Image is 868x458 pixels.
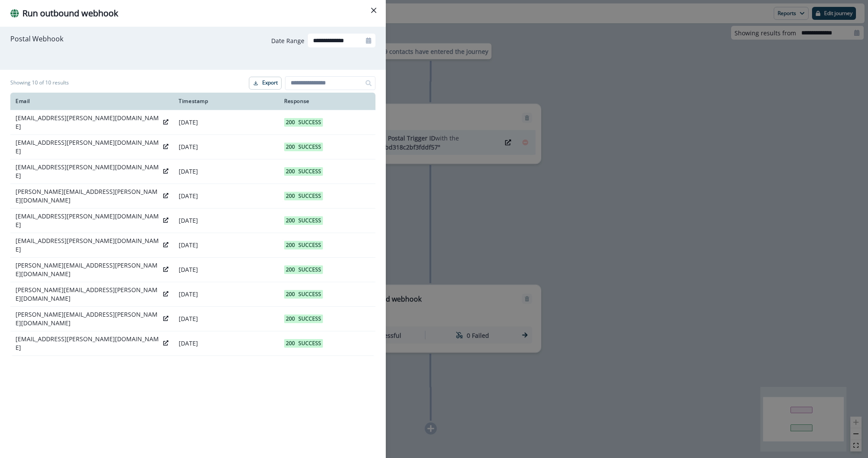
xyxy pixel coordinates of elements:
h1: Showing 10 of 10 results [10,80,69,86]
p: 200 [286,339,295,348]
p: [DATE] [179,265,274,274]
p: 200 [286,192,295,200]
p: [PERSON_NAME][EMAIL_ADDRESS][PERSON_NAME][DOMAIN_NAME] [15,310,160,327]
p: Success [298,241,321,249]
p: Success [298,216,321,225]
div: Response [284,98,370,105]
p: Export [262,80,278,86]
p: Postal Webhook [10,34,63,44]
p: 200 [286,315,295,323]
p: [PERSON_NAME][EMAIL_ADDRESS][PERSON_NAME][DOMAIN_NAME] [15,261,160,278]
p: 200 [286,167,295,176]
p: [DATE] [179,290,274,299]
p: [EMAIL_ADDRESS][PERSON_NAME][DOMAIN_NAME] [15,212,160,229]
p: 200 [286,265,295,274]
p: [PERSON_NAME][EMAIL_ADDRESS][PERSON_NAME][DOMAIN_NAME] [15,187,160,205]
div: Email [15,98,168,105]
p: [DATE] [179,192,274,200]
p: [DATE] [179,315,274,323]
p: 200 [286,143,295,151]
p: [DATE] [179,118,274,127]
p: [DATE] [179,143,274,151]
p: Run outbound webhook [22,7,118,20]
p: [EMAIL_ADDRESS][PERSON_NAME][DOMAIN_NAME] [15,138,160,156]
p: [EMAIL_ADDRESS][PERSON_NAME][DOMAIN_NAME] [15,163,160,180]
p: Success [298,143,321,151]
p: Success [298,167,321,176]
p: 200 [286,290,295,299]
p: [EMAIL_ADDRESS][PERSON_NAME][DOMAIN_NAME] [15,114,160,131]
div: Timestamp [179,98,274,105]
p: Success [298,290,321,299]
p: [DATE] [179,339,274,348]
p: Date Range [271,36,304,45]
p: 200 [286,241,295,249]
p: Success [298,265,321,274]
p: 200 [286,118,295,127]
p: Success [298,118,321,127]
p: [DATE] [179,241,274,249]
p: [DATE] [179,167,274,176]
p: [DATE] [179,216,274,225]
p: Success [298,192,321,200]
p: Success [298,339,321,348]
p: Success [298,315,321,323]
p: [EMAIL_ADDRESS][PERSON_NAME][DOMAIN_NAME] [15,335,160,352]
p: [EMAIL_ADDRESS][PERSON_NAME][DOMAIN_NAME] [15,237,160,254]
button: Export [249,77,282,90]
p: [PERSON_NAME][EMAIL_ADDRESS][PERSON_NAME][DOMAIN_NAME] [15,286,160,303]
p: 200 [286,216,295,225]
button: Close [367,3,381,17]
